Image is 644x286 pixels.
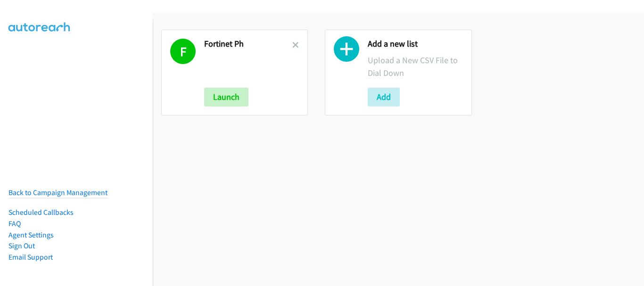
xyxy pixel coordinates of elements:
p: Upload a New CSV File to Dial Down [368,54,462,79]
a: Sign Out [8,241,35,250]
h1: F [170,39,196,64]
h2: Fortinet Ph [204,39,292,49]
a: Back to Campaign Management [8,188,107,197]
a: FAQ [8,219,21,228]
button: Add [368,88,400,106]
a: Email Support [8,253,53,261]
a: Agent Settings [8,230,54,239]
button: Launch [204,88,248,106]
a: Scheduled Callbacks [8,208,74,217]
h2: Add a new list [368,39,462,49]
